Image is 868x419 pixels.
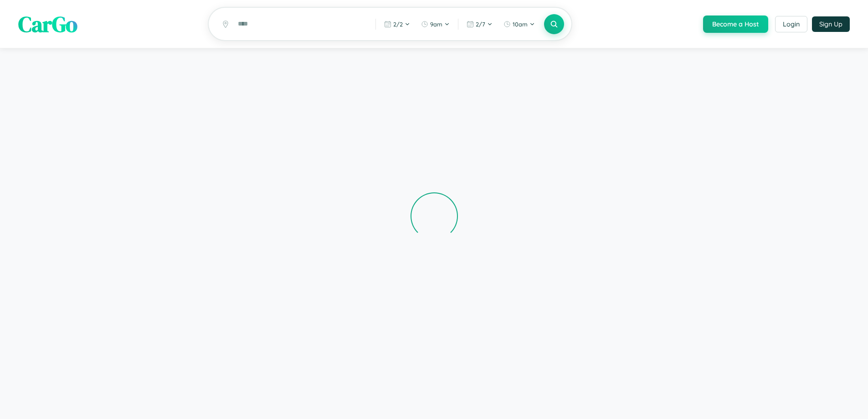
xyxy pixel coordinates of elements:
[462,17,497,31] button: 2/7
[380,17,415,31] button: 2/2
[393,21,403,28] span: 2 / 2
[18,9,77,39] span: CarGo
[499,17,539,31] button: 10am
[775,16,807,32] button: Login
[430,21,442,28] span: 9am
[476,21,485,28] span: 2 / 7
[416,17,454,31] button: 9am
[703,16,768,33] button: Become a Host
[812,16,850,32] button: Sign Up
[513,21,528,28] span: 10am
